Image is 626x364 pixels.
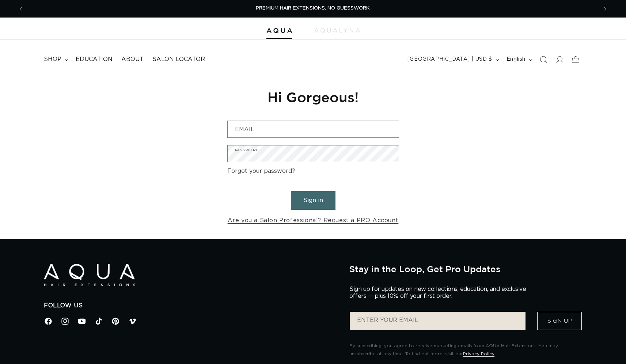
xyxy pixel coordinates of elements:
p: Sign up for updates on new collections, education, and exclusive offers — plus 10% off your first... [349,286,532,300]
span: About [121,56,144,63]
span: [GEOGRAPHIC_DATA] | USD $ [407,56,492,63]
img: aqualyna.com [314,28,360,33]
p: By subscribing, you agree to receive marketing emails from AQUA Hair Extensions. You may unsubscr... [349,342,582,358]
summary: Search [535,52,551,68]
img: Aqua Hair Extensions [266,28,292,33]
button: Sign in [291,191,335,210]
button: English [502,53,535,67]
button: Previous announcement [13,2,29,16]
span: English [507,56,526,63]
iframe: Chat Widget [589,329,626,364]
span: shop [44,56,61,63]
h1: Hi Gorgeous! [227,88,399,106]
span: Education [76,56,113,63]
span: Salon Locator [152,56,205,63]
a: About [117,51,148,68]
button: [GEOGRAPHIC_DATA] | USD $ [403,53,502,67]
a: Privacy Policy [463,352,494,356]
span: PREMIUM HAIR EXTENSIONS. NO GUESSWORK. [256,6,371,11]
h2: Stay in the Loop, Get Pro Updates [349,264,582,274]
a: Forgot your password? [227,166,295,177]
a: Are you a Salon Professional? Request a PRO Account [228,215,399,226]
img: Aqua Hair Extensions [44,264,135,286]
summary: shop [39,51,71,68]
a: Education [71,51,117,68]
h2: Follow Us [44,302,338,310]
input: Email [228,121,399,137]
a: Salon Locator [148,51,209,68]
button: Next announcement [597,2,613,16]
input: ENTER YOUR EMAIL [350,312,526,330]
button: Sign Up [537,312,582,330]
